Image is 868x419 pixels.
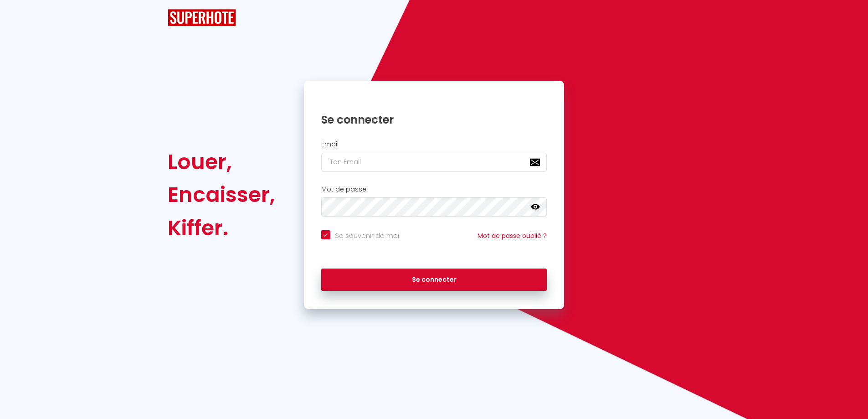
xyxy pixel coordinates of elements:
[321,269,547,291] button: Se connecter
[321,113,547,127] h1: Se connecter
[321,153,547,172] input: Ton Email
[321,140,547,148] h2: Email
[478,231,547,240] a: Mot de passe oublié ?
[168,9,236,26] img: SuperHote logo
[168,212,275,244] div: Kiffer.
[168,178,275,211] div: Encaisser,
[168,145,275,178] div: Louer,
[321,186,547,193] h2: Mot de passe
